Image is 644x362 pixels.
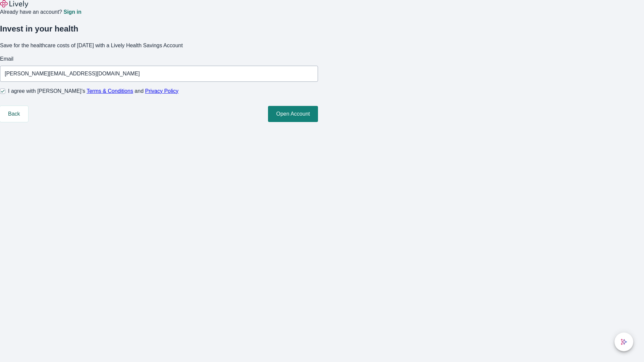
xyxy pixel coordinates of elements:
button: chat [614,333,633,351]
a: Sign in [63,9,81,15]
a: Privacy Policy [145,88,179,94]
button: Open Account [268,106,318,122]
span: I agree with [PERSON_NAME]’s and [8,87,178,95]
a: Terms & Conditions [87,88,133,94]
svg: Lively AI Assistant [621,339,627,345]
